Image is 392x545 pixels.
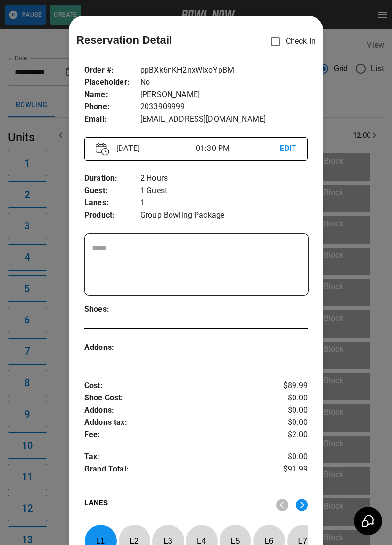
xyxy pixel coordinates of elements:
[84,429,270,441] p: Fee :
[140,209,308,222] p: Group Bowling Package
[84,197,140,209] p: Lanes :
[140,173,308,185] p: 2 Hours
[270,451,308,463] p: $0.00
[84,173,140,185] p: Duration :
[296,499,308,511] img: right.svg
[84,113,140,125] p: Email :
[76,32,172,48] p: Reservation Detail
[84,498,269,512] p: LANES
[270,463,308,478] p: $91.99
[196,143,280,154] p: 01:30 PM
[84,89,140,101] p: Name :
[140,76,308,89] p: No
[140,197,308,209] p: 1
[84,463,270,478] p: Grand Total :
[270,404,308,417] p: $0.00
[140,185,308,197] p: 1 Guest
[270,417,308,429] p: $0.00
[84,303,140,316] p: Shoes :
[84,76,140,89] p: Placeholder :
[140,113,308,125] p: [EMAIL_ADDRESS][DOMAIN_NAME]
[270,429,308,441] p: $2.00
[140,101,308,113] p: 2033909999
[270,380,308,392] p: $89.99
[276,499,288,511] img: nav_left.svg
[96,143,109,156] img: Vector
[84,64,140,76] p: Order # :
[84,380,270,392] p: Cost :
[84,451,270,463] p: Tax :
[84,404,270,417] p: Addons :
[84,101,140,113] p: Phone :
[84,392,270,404] p: Shoe Cost :
[140,64,308,76] p: ppBXk6nKH2nxWixoYpBM
[84,342,140,354] p: Addons :
[84,209,140,222] p: Product :
[265,31,316,52] p: Check In
[112,143,196,154] p: [DATE]
[140,89,308,101] p: [PERSON_NAME]
[280,143,296,155] p: EDIT
[84,185,140,197] p: Guest :
[84,417,270,429] p: Addons tax :
[270,392,308,404] p: $0.00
